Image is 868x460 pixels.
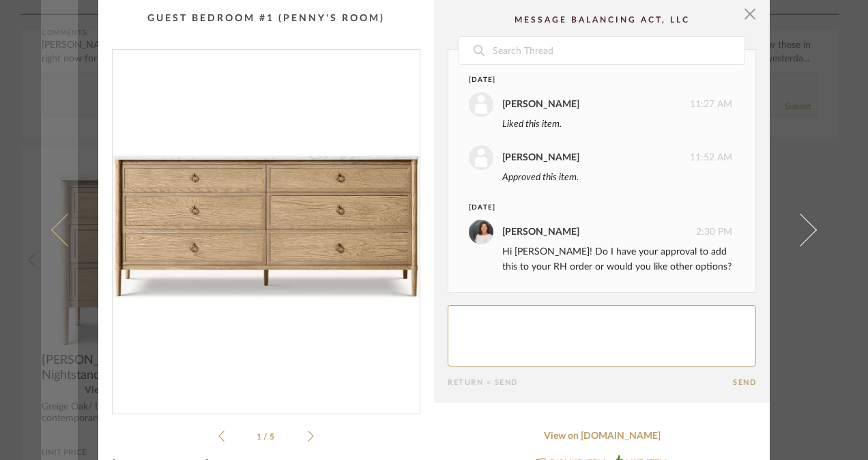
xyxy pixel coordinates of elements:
img: 7098a325-1fa7-4709-92f6-792889b840bc_1000x1000.jpg [113,50,420,403]
div: 11:52 AM [469,145,732,170]
div: [PERSON_NAME] [502,225,579,240]
a: View on [DOMAIN_NAME] [448,431,756,442]
img: PEGGY HERRMANN [469,220,493,244]
div: [DATE] [469,75,707,85]
span: 1 [257,433,263,441]
span: / [263,433,270,441]
div: Approved this item. [502,170,732,185]
div: 2:30 PM [469,220,732,244]
div: [PERSON_NAME] [502,150,579,165]
div: [PERSON_NAME] [502,97,579,112]
span: 5 [270,433,276,441]
div: 11:27 AM [469,92,732,117]
div: Liked this item. [502,117,732,132]
button: Send [733,378,756,387]
div: Return = Send [448,378,733,387]
div: Hi [PERSON_NAME]! Do I have your approval to add this to your RH order or would you like other op... [502,244,732,274]
input: Search Thread [491,37,744,64]
div: 0 [113,50,420,403]
div: [DATE] [469,203,707,213]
